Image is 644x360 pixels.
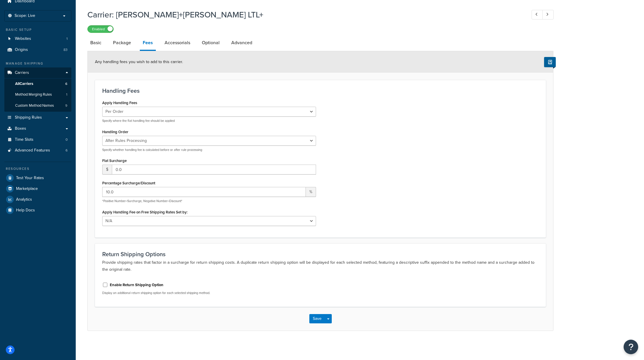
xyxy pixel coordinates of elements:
span: Origins [15,47,28,52]
a: Method Merging Rules1 [4,89,71,100]
span: 9 [65,103,67,108]
span: 0 [66,137,68,142]
p: Specify whether handling fee is calculated before or after rule processing [102,148,316,152]
a: Package [110,36,134,50]
a: Analytics [4,194,71,205]
span: Method Merging Rules [15,92,52,97]
li: Websites [4,33,71,44]
label: Flat Surcharge [102,158,127,163]
a: Basic [87,36,104,50]
li: Time Slots [4,134,71,145]
button: Open Resource Center [624,340,638,354]
span: 6 [65,81,67,86]
span: 1 [66,92,67,97]
a: Websites1 [4,33,71,44]
a: Shipping Rules [4,112,71,123]
a: Help Docs [4,205,71,215]
label: Percentage Surcharge/Discount [102,181,155,185]
span: Advanced Features [15,148,50,153]
a: Carriers [4,67,71,78]
span: Boxes [15,126,26,131]
p: Provide shipping rates that factor in a surcharge for return shipping costs. A duplicate return s... [102,259,539,273]
label: Apply Handling Fee on Free Shipping Rates Set by: [102,210,188,214]
button: Save [309,314,325,323]
p: *Positive Number=Surcharge, Negative Number=Discount* [102,199,316,203]
div: Manage Shipping [4,61,71,66]
span: Scope: Live [15,13,35,18]
span: 6 [66,148,68,153]
h1: Carrier: [PERSON_NAME]+[PERSON_NAME] LTL+ [87,9,521,20]
a: Custom Method Names9 [4,100,71,111]
a: Previous Record [532,10,543,19]
a: Marketplace [4,183,71,194]
a: Advanced Features6 [4,145,71,156]
p: Specify where the flat handling fee should be applied [102,119,316,123]
span: All Carriers [15,81,33,86]
span: $ [102,165,112,174]
label: Handling Order [102,130,128,134]
span: Websites [15,36,31,41]
a: Advanced [228,36,255,50]
a: Accessorials [162,36,193,50]
span: Any handling fees you wish to add to this carrier. [95,59,183,65]
a: Time Slots0 [4,134,71,145]
li: Origins [4,44,71,55]
li: Custom Method Names [4,100,71,111]
button: Show Help Docs [544,57,556,67]
li: Advanced Features [4,145,71,156]
a: Next Record [542,10,554,19]
a: Boxes [4,123,71,134]
p: Display an additional return shipping option for each selected shipping method. [102,291,316,295]
a: Optional [199,36,223,50]
a: Test Your Rates [4,173,71,183]
label: Apply Handling Fees [102,101,137,105]
span: % [306,187,316,197]
span: Test Your Rates [16,176,44,181]
li: Carriers [4,67,71,112]
span: Help Docs [16,208,35,213]
span: Time Slots [15,137,33,142]
a: AllCarriers6 [4,79,71,89]
span: 1 [66,36,68,41]
span: 83 [63,47,68,52]
span: Marketplace [16,186,38,191]
h3: Handling Fees [102,88,539,94]
label: Enable Return Shipping Option [110,282,163,288]
div: Resources [4,166,71,171]
label: Enabled [88,26,113,33]
a: Fees [140,36,156,51]
span: Custom Method Names [15,103,54,108]
span: Shipping Rules [15,115,42,120]
div: Basic Setup [4,27,71,32]
li: Method Merging Rules [4,89,71,100]
a: Origins83 [4,44,71,55]
span: Analytics [16,197,32,202]
h3: Return Shipping Options [102,251,539,257]
span: Carriers [15,70,29,75]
